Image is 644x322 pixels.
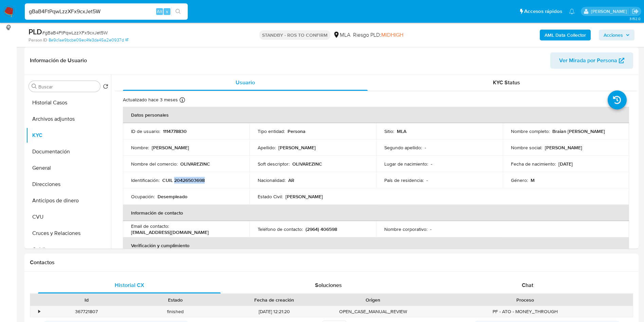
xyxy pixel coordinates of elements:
[26,192,111,209] button: Anticipos de dinero
[42,306,131,317] div: 367721807
[531,177,535,183] p: M
[123,205,629,221] th: Información de contacto
[629,16,641,21] span: 3.152.0
[171,7,185,16] button: search-icon
[258,161,290,167] p: Soft descriptor :
[315,281,342,289] span: Soluciones
[259,30,330,40] p: STANDBY - ROS TO CONFIRM
[131,193,155,200] p: Ocupación :
[225,296,324,303] div: Fecha de creación
[591,8,629,15] p: yesica.facco@mercadolibre.com
[384,161,428,167] p: Lugar de nacimiento :
[30,57,87,64] h1: Información de Usuario
[524,8,562,15] span: Accesos rápidos
[540,30,591,40] button: AML Data Collector
[162,177,205,183] p: CUIL 20426503698
[329,306,418,317] div: OPEN_CASE_MANUAL_REVIEW
[333,296,413,303] div: Origen
[286,193,323,200] p: [PERSON_NAME]
[131,229,209,235] p: [EMAIL_ADDRESS][DOMAIN_NAME]
[558,161,573,167] p: [DATE]
[26,143,111,160] button: Documentación
[604,30,623,40] span: Acciones
[418,306,633,317] div: PF - ATO - MONEY_THROUGH
[511,128,550,134] p: Nombre completo :
[258,193,283,200] p: Estado Civil :
[49,37,128,43] a: 8e9c1ae9bcbe09ec4fe3da45a2e0937d
[131,128,160,134] p: ID de usuario :
[493,79,520,86] span: KYC Status
[29,37,47,43] b: Person ID
[431,161,432,167] p: -
[131,177,160,183] p: Identificación :
[136,296,215,303] div: Estado
[333,31,350,39] div: MLA
[25,7,188,16] input: Buscar usuario o caso...
[180,161,210,167] p: OLIVAREZINC
[30,259,633,266] h1: Contactos
[511,145,542,151] p: Nombre social :
[26,111,111,127] button: Archivos adjuntos
[42,29,108,36] span: # gBaB4FtPqwLzzXFx9cxJet5W
[384,226,427,232] p: Nombre corporativo :
[220,306,329,317] div: [DATE] 12:21:20
[26,160,111,176] button: General
[103,84,108,91] button: Volver al orden por defecto
[353,31,403,39] span: Riesgo PLD:
[258,145,276,151] p: Apellido :
[422,296,628,303] div: Proceso
[511,177,528,183] p: Género :
[425,145,426,151] p: -
[157,8,162,15] span: Alt
[278,145,316,151] p: [PERSON_NAME]
[26,225,111,241] button: Cruces y Relaciones
[123,97,178,103] p: Actualizado hace 3 meses
[545,30,586,40] b: AML Data Collector
[131,306,220,317] div: finished
[559,52,617,69] span: Ver Mirada por Persona
[115,281,144,289] span: Historial CX
[258,128,285,134] p: Tipo entidad :
[522,281,533,289] span: Chat
[288,128,306,134] p: Persona
[38,84,97,90] input: Buscar
[258,177,286,183] p: Nacionalidad :
[236,79,255,86] span: Usuario
[292,161,322,167] p: OLIVAREZINC
[131,161,178,167] p: Nombre del comercio :
[38,308,40,315] div: •
[569,9,575,14] a: Notificaciones
[306,226,337,232] p: (2964) 406598
[430,226,431,232] p: -
[26,95,111,111] button: Historial Casos
[288,177,294,183] p: AR
[123,237,629,254] th: Verificación y cumplimiento
[32,84,37,89] button: Buscar
[545,145,582,151] p: [PERSON_NAME]
[26,176,111,192] button: Direcciones
[381,31,403,39] span: MIDHIGH
[29,26,42,37] b: PLD
[384,145,422,151] p: Segundo apellido :
[384,177,424,183] p: País de residencia :
[26,209,111,225] button: CVU
[632,8,639,15] a: Salir
[550,52,633,69] button: Ver Mirada por Persona
[599,30,634,40] button: Acciones
[152,145,189,151] p: [PERSON_NAME]
[26,241,111,258] button: Créditos
[511,161,556,167] p: Fecha de nacimiento :
[47,296,126,303] div: Id
[397,128,406,134] p: MLA
[258,226,303,232] p: Teléfono de contacto :
[26,127,111,143] button: KYC
[131,223,169,229] p: Email de contacto :
[163,128,187,134] p: 1114778830
[166,8,168,15] span: s
[131,145,149,151] p: Nombre :
[552,128,605,134] p: Braian [PERSON_NAME]
[426,177,428,183] p: -
[123,107,629,123] th: Datos personales
[158,193,187,200] p: Desempleado
[384,128,394,134] p: Sitio :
